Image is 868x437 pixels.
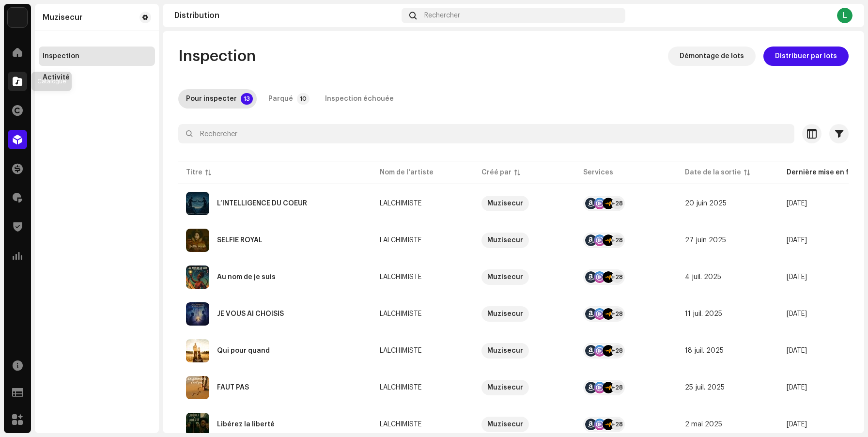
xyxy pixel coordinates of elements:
div: Activité [43,74,70,81]
span: LALCHIMISTE [380,237,466,244]
img: 0d567751-866d-4488-aff4-e4bd8f7ff34a [186,413,209,436]
span: 4 sept. 2025 [787,311,807,317]
div: Titre [186,168,202,177]
span: Inspection [178,47,256,66]
span: 4 sept. 2025 [787,237,807,244]
div: Muzisecur [487,306,523,322]
div: +28 [611,382,623,393]
div: Date de la sortie [685,168,741,177]
div: +28 [611,419,623,430]
img: 767b8677-5a56-4b46-abab-1c5a2eb5366a [8,8,27,27]
div: +28 [611,308,623,320]
span: 2 mai 2025 [685,421,722,428]
span: Muzisecur [481,269,568,285]
span: 4 sept. 2025 [787,200,807,207]
span: Rechercher [424,12,460,19]
span: Muzisecur [481,306,568,322]
div: L’INTELLIGENCE DU COEUR [217,200,307,207]
div: +28 [611,271,623,283]
img: d8a9a4ab-b4ce-4ad6-8854-ba45cc66db1c [186,229,209,252]
span: 20 juin 2025 [685,200,727,207]
img: f0f143eb-c1f4-4126-b9f7-67bb99ced700 [186,376,209,399]
span: Muzisecur [481,380,568,395]
img: 9740908d-f737-4cde-b694-c2d9f8c31227 [186,265,209,289]
div: Muzisecur [487,380,523,395]
re-m-nav-item: Inspection [39,47,155,66]
span: 25 juil. 2025 [685,384,725,391]
div: FAUT PAS [217,384,249,391]
div: Inspection [43,52,79,60]
div: LALCHIMISTE [380,237,421,244]
span: 18 juil. 2025 [685,347,724,354]
div: Muzisecur [487,196,523,211]
div: Muzisecur [43,14,82,21]
div: LALCHIMISTE [380,274,421,281]
div: Pour inspecter [186,89,237,109]
span: LALCHIMISTE [380,384,466,391]
span: Muzisecur [481,343,568,359]
div: SELFIE ROYAL [217,237,263,244]
div: +28 [611,345,623,357]
div: LALCHIMISTE [380,200,421,207]
div: L [837,8,852,23]
span: 4 sept. 2025 [787,384,807,391]
div: Au nom de je suis [217,274,276,281]
div: Muzisecur [487,343,523,359]
div: Muzisecur [487,233,523,248]
div: +28 [611,198,623,209]
div: +28 [611,234,623,246]
span: 27 juin 2025 [685,237,726,244]
span: 4 sept. 2025 [787,347,807,354]
img: bb5a71d0-a2d3-448e-b36c-aca1d28be93d [186,302,209,326]
span: LALCHIMISTE [380,274,466,281]
span: 11 juil. 2025 [685,311,722,317]
img: 60adbbcb-8334-4def-a018-5a04598989ea [186,339,209,362]
div: Libérez la liberté [217,421,275,428]
button: Démontage de lots [668,47,756,66]
re-m-nav-item: Activité [39,68,155,87]
div: Qui pour quand [217,347,270,354]
p-badge: 13 [241,93,253,105]
img: 5b84e814-49ea-4d4d-b394-682d8606c49f [186,192,209,215]
span: Muzisecur [481,417,568,432]
div: Muzisecur [487,417,523,432]
span: 4 sept. 2025 [787,421,807,428]
span: Muzisecur [481,196,568,211]
div: Inspection échouée [325,89,394,109]
input: Rechercher [178,124,794,143]
span: Distribuer par lots [775,47,837,66]
span: LALCHIMISTE [380,200,466,207]
div: LALCHIMISTE [380,311,421,317]
div: Muzisecur [487,269,523,285]
span: 4 sept. 2025 [787,274,807,281]
span: Démontage de lots [680,47,744,66]
div: LALCHIMISTE [380,421,421,428]
span: LALCHIMISTE [380,311,466,317]
div: LALCHIMISTE [380,347,421,354]
div: Parqué [268,89,293,109]
span: Muzisecur [481,233,568,248]
div: LALCHIMISTE [380,384,421,391]
div: Distribution [174,12,398,19]
div: JE VOUS AI CHOISIS [217,311,284,317]
div: Créé par [481,168,511,177]
span: LALCHIMISTE [380,347,466,354]
p-badge: 10 [297,93,310,105]
button: Distribuer par lots [763,47,849,66]
span: LALCHIMISTE [380,421,466,428]
span: 4 juil. 2025 [685,274,721,281]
